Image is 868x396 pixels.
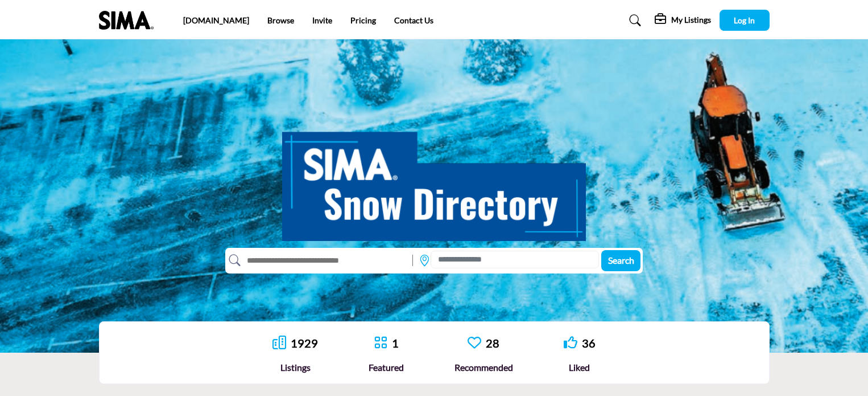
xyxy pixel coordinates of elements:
h5: My Listings [671,15,711,25]
button: Search [601,250,640,271]
button: Log In [720,10,770,31]
a: Search [618,11,648,30]
a: Go to Recommended [468,336,481,351]
a: Contact Us [394,15,433,25]
span: Search [608,255,634,266]
div: Recommended [454,361,513,374]
span: Log In [734,15,755,25]
a: Invite [312,15,332,25]
a: 1 [392,336,399,350]
i: Go to Liked [564,336,577,349]
img: Rectangle%203585.svg [410,252,416,269]
div: Listings [272,361,318,374]
a: [DOMAIN_NAME] [183,15,249,25]
a: 28 [486,336,499,350]
div: Featured [369,361,404,374]
a: 36 [582,336,596,350]
img: Site Logo [99,11,159,30]
div: My Listings [655,14,711,27]
a: Go to Featured [374,336,387,351]
div: Liked [564,361,596,374]
a: Browse [267,15,294,25]
a: Pricing [350,15,376,25]
a: 1929 [291,336,318,350]
img: SIMA Snow Directory [282,119,586,241]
